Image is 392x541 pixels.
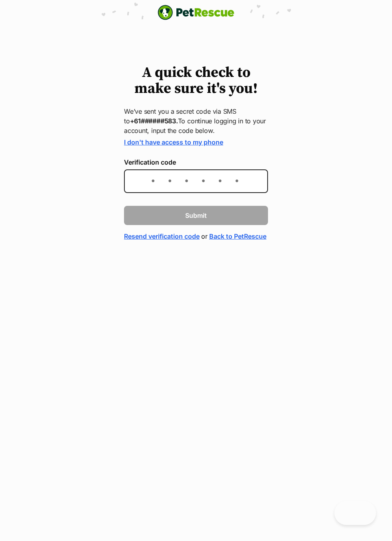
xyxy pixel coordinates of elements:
[124,206,268,225] button: Submit
[158,5,234,20] a: PetRescue
[124,107,268,135] p: We’ve sent you a secret code via SMS to To continue logging in to your account, input the code be...
[124,65,268,97] h1: A quick check to make sure it's you!
[158,5,234,20] img: logo-e224e6f780fb5917bec1dbf3a21bbac754714ae5b6737aabdf751b685950b380.svg
[124,138,223,146] a: I don't have access to my phone
[124,159,268,166] label: Verification code
[201,231,208,241] span: or
[124,169,268,193] input: Enter the 6-digit verification code sent to your device
[209,231,266,241] a: Back to PetRescue
[124,231,200,241] a: Resend verification code
[185,211,207,220] span: Submit
[130,117,178,125] strong: +61######583.
[334,501,376,525] iframe: Help Scout Beacon - Open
